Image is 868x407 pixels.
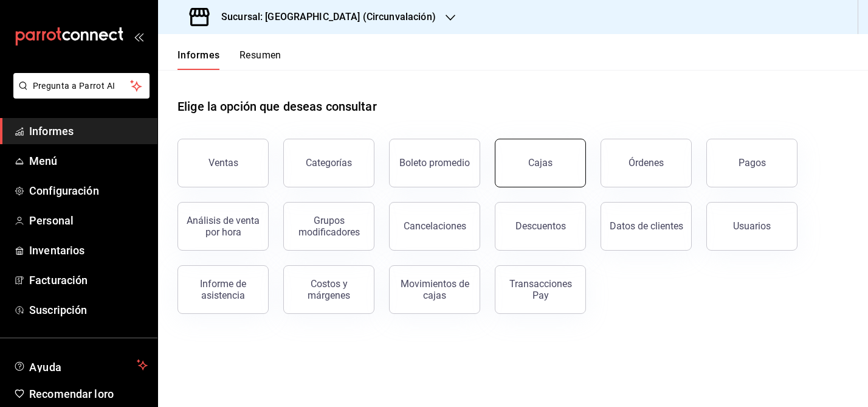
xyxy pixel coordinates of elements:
[29,184,99,197] font: Configuración
[177,99,377,114] font: Elige la opción que deseas consultar
[29,304,87,316] font: Suscripción
[187,215,260,238] font: Análisis de venta por hora
[739,157,766,169] font: Pagos
[495,202,586,251] button: Descuentos
[495,139,586,187] button: Cajas
[177,265,269,314] button: Informe de asistencia
[9,88,150,101] a: Pregunta a Parrot AI
[29,388,114,400] font: Recomendar loro
[601,202,692,251] button: Datos de clientes
[389,139,480,187] button: Boleto promedio
[29,244,84,257] font: Inventarios
[509,278,572,301] font: Transacciones Pay
[610,220,683,232] font: Datos de clientes
[495,265,586,314] button: Transacciones Pay
[177,139,269,187] button: Ventas
[389,202,480,251] button: Cancelaciones
[389,265,480,314] button: Movimientos de cajas
[706,202,797,251] button: Usuarios
[306,157,352,169] font: Categorías
[629,157,664,169] font: Órdenes
[13,73,150,99] button: Pregunta a Parrot AI
[29,155,58,167] font: Menú
[401,278,469,301] font: Movimientos de cajas
[404,220,466,232] font: Cancelaciones
[515,220,566,232] font: Descuentos
[601,139,692,187] button: Órdenes
[733,220,771,232] font: Usuarios
[29,125,74,137] font: Informes
[399,157,470,169] font: Boleto promedio
[29,214,74,227] font: Personal
[200,278,246,301] font: Informe de asistencia
[221,11,436,23] font: Sucursal: [GEOGRAPHIC_DATA] (Circunvalación)
[29,274,88,287] font: Facturación
[29,361,62,374] font: Ayuda
[177,202,269,251] button: Análisis de venta por hora
[706,139,797,187] button: Pagos
[528,157,553,169] font: Cajas
[177,49,220,61] font: Informes
[134,32,143,41] button: abrir_cajón_menú
[239,49,281,61] font: Resumen
[208,157,238,169] font: Ventas
[283,202,374,251] button: Grupos modificadores
[33,81,115,91] font: Pregunta a Parrot AI
[177,49,281,70] div: pestañas de navegación
[308,278,350,301] font: Costos y márgenes
[283,139,374,187] button: Categorías
[298,215,360,238] font: Grupos modificadores
[283,265,374,314] button: Costos y márgenes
